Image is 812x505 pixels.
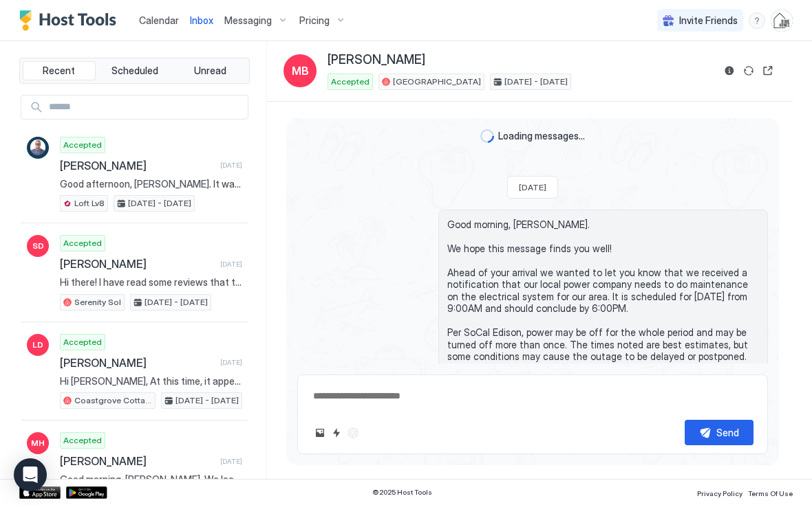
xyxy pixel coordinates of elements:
span: LD [32,339,43,351]
span: Loading messages... [498,130,585,142]
span: Accepted [63,434,102,447]
a: Privacy Policy [697,485,742,500]
span: [DATE] - [DATE] [175,394,239,407]
span: [DATE] - [DATE] [145,296,208,308]
span: Good afternoon, [PERSON_NAME]. It was our pleasure hosting you at Loft Lv8! We hope you enjoyed y... [60,178,242,190]
span: Accepted [63,139,102,151]
button: Recent [23,61,96,80]
a: Calendar [139,13,179,27]
span: Messaging [224,14,272,27]
a: Google Play Store [66,486,107,499]
span: [PERSON_NAME] [60,356,215,370]
span: [DATE] - [DATE] [128,197,191,210]
span: Loft Lv8 [74,197,105,210]
button: Open reservation [760,63,776,79]
span: [DATE] [220,358,242,367]
span: [GEOGRAPHIC_DATA] [393,76,481,88]
button: Unread [173,61,246,80]
span: Pricing [299,14,330,27]
span: Calendar [139,14,179,26]
span: Invite Friends [679,14,738,27]
div: Open Intercom Messenger [14,458,47,491]
span: [DATE] [220,260,242,269]
span: [PERSON_NAME] [328,52,425,68]
span: Hi there! I have read some reviews that the beach is close and some say about a mile away. Just c... [60,276,242,289]
span: Unread [194,65,226,77]
span: Coastgrove Cottage [74,394,152,407]
a: Inbox [190,13,213,27]
span: [PERSON_NAME] [60,257,215,271]
a: Terms Of Use [748,485,793,500]
a: App Store [19,486,61,499]
button: Sync reservation [740,63,757,79]
span: MB [292,63,309,79]
span: [PERSON_NAME] [60,454,215,468]
span: MH [31,437,45,449]
span: [PERSON_NAME] [60,159,215,172]
button: Quick reply [328,425,345,441]
span: Accepted [331,76,370,88]
span: Hi [PERSON_NAME], At this time, it appears we are able to accommodate your request for an early c... [60,375,242,388]
button: Scheduled [98,61,171,80]
span: Inbox [190,14,213,26]
span: Privacy Policy [697,489,742,497]
span: [DATE] [220,457,242,466]
div: loading [480,129,494,143]
span: Scheduled [111,65,158,77]
button: Send [685,420,754,445]
button: Upload image [312,425,328,441]
span: [DATE] [519,182,546,192]
span: © 2025 Host Tools [372,488,432,497]
a: Host Tools Logo [19,10,122,31]
div: menu [749,12,765,29]
span: [DATE] - [DATE] [504,76,568,88]
span: Accepted [63,237,102,249]
div: tab-group [19,58,250,84]
span: Recent [43,65,75,77]
span: Serenity Sol [74,296,121,308]
input: Input Field [43,96,248,119]
span: Accepted [63,336,102,348]
span: SD [32,240,44,252]
span: [DATE] [220,161,242,170]
span: Good morning, [PERSON_NAME]. We look forward to welcoming you at [GEOGRAPHIC_DATA] later [DATE]. ... [60,473,242,486]
button: Reservation information [721,63,738,79]
span: Terms Of Use [748,489,793,497]
div: Send [716,425,739,440]
div: User profile [771,10,793,32]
